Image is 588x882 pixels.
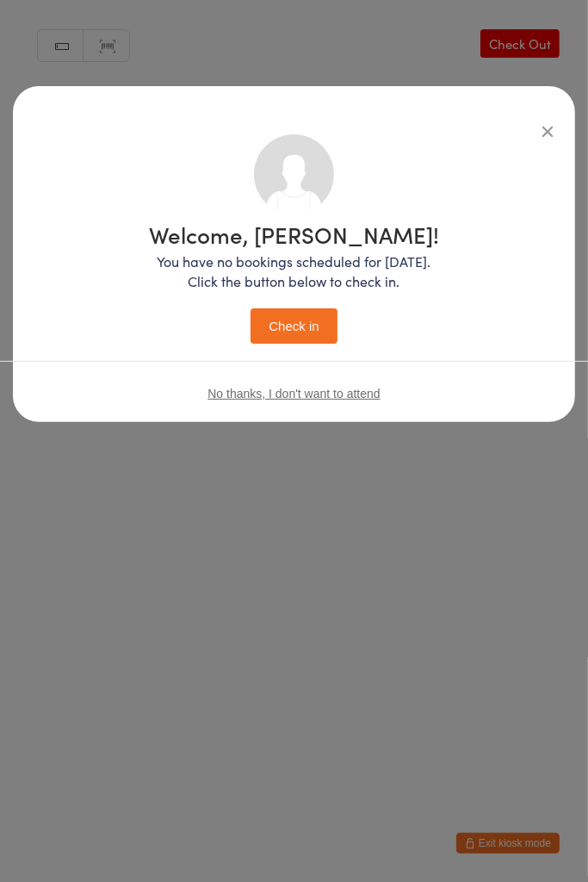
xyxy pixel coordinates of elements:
[254,134,334,214] img: no_photo.png
[251,308,337,344] button: Check in
[149,252,439,291] p: You have no bookings scheduled for [DATE]. Click the button below to check in.
[207,387,380,401] button: No thanks, I don't want to attend
[149,223,439,245] h1: Welcome, [PERSON_NAME]!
